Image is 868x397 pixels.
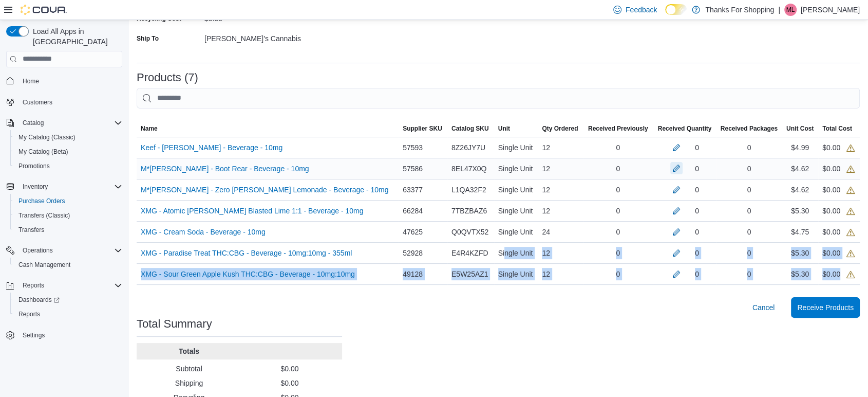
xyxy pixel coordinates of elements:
span: My Catalog (Classic) [18,133,76,141]
span: Reports [18,279,122,292]
span: Dashboards [18,296,60,304]
span: Received Quantity [658,124,712,133]
div: Single Unit [494,201,538,221]
nav: Complex example [6,69,122,370]
div: 24 [538,222,583,242]
div: 0 [716,158,782,179]
span: Load All Apps in [GEOGRAPHIC_DATA] [29,26,122,47]
span: Catalog SKU [451,124,489,133]
a: My Catalog (Classic) [14,131,80,143]
button: Transfers [10,223,126,237]
button: Promotions [10,159,126,173]
span: 8EL47X0Q [451,163,487,175]
span: Cash Management [14,259,122,271]
span: Feedback [626,5,657,15]
a: Customers [18,96,56,109]
span: Purchase Orders [18,197,65,205]
span: Catalog [23,119,44,127]
div: Single Unit [494,222,538,242]
a: Dashboards [10,293,126,307]
div: 12 [538,137,583,158]
div: 0 [583,158,653,179]
div: $4.62 [782,158,818,179]
label: Ship To [137,34,159,43]
div: 0 [695,247,699,259]
a: Keef - [PERSON_NAME] - Beverage - 10mg [141,141,282,154]
span: Transfers [18,226,44,234]
button: Cash Management [10,258,126,272]
span: 57593 [403,141,423,154]
div: 0 [716,222,782,242]
span: Reports [18,310,40,318]
button: Reports [10,307,126,321]
a: Settings [18,329,49,341]
span: Operations [18,244,122,257]
span: 57586 [403,163,423,175]
span: Catalog [18,117,122,129]
span: Transfers (Classic) [14,209,122,222]
span: ML [786,4,795,16]
button: Supplier SKU [399,120,447,137]
span: Dashboards [14,294,122,306]
span: Supplier SKU [403,124,442,133]
button: Catalog [18,117,48,129]
a: XMG - Sour Green Apple Kush THC:CBG - Beverage - 10mg:10mg [141,268,355,280]
button: Reports [2,278,126,293]
span: Transfers (Classic) [18,211,70,220]
button: Operations [2,243,126,258]
a: XMG - Atomic [PERSON_NAME] Blasted Lime 1:1 - Beverage - 10mg [141,205,363,217]
a: Reports [14,308,44,320]
div: $0.00 [822,226,855,238]
div: 0 [716,179,782,200]
span: Promotions [18,162,50,170]
button: Catalog [2,116,126,130]
div: 0 [695,184,699,196]
a: Purchase Orders [14,195,69,207]
a: My Catalog (Beta) [14,146,72,158]
div: $0.00 [822,268,855,280]
button: Purchase Orders [10,194,126,208]
p: Thanks For Shopping [705,4,774,16]
div: 12 [538,179,583,200]
button: My Catalog (Beta) [10,145,126,159]
span: Reports [14,308,122,320]
div: $5.30 [782,201,818,221]
button: Settings [2,328,126,342]
span: Received Previously [588,124,648,133]
span: 52928 [403,247,423,259]
div: $4.62 [782,179,818,200]
div: 0 [716,264,782,284]
button: Reports [18,279,48,292]
h3: Products (7) [137,71,198,84]
a: Transfers [14,224,48,236]
span: Transfers [14,224,122,236]
div: 12 [538,243,583,263]
p: Shipping [141,378,237,388]
span: L1QA32F2 [451,184,486,196]
span: Total Cost [822,124,852,133]
a: XMG - Cream Soda - Beverage - 10mg [141,226,266,238]
button: Inventory [18,181,52,193]
div: Single Unit [494,158,538,179]
span: Home [18,75,122,87]
span: 8Z26JY7U [451,141,485,154]
div: Single Unit [494,137,538,158]
div: 0 [716,243,782,263]
div: 0 [583,222,653,242]
button: Receive Products [791,297,860,318]
span: Qty Ordered [542,124,578,133]
a: M*[PERSON_NAME] - Zero [PERSON_NAME] Lemonade - Beverage - 10mg [141,184,388,196]
div: 0 [695,163,699,175]
span: Operations [23,246,53,255]
a: Dashboards [14,294,64,306]
span: Unit [498,124,510,133]
div: $5.30 [782,264,818,284]
button: Operations [18,244,57,257]
span: 7TBZBAZ6 [451,205,487,217]
span: My Catalog (Beta) [14,146,122,158]
span: 49128 [403,268,423,280]
span: Settings [18,329,122,341]
span: Customers [23,98,52,106]
span: Settings [23,331,45,339]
